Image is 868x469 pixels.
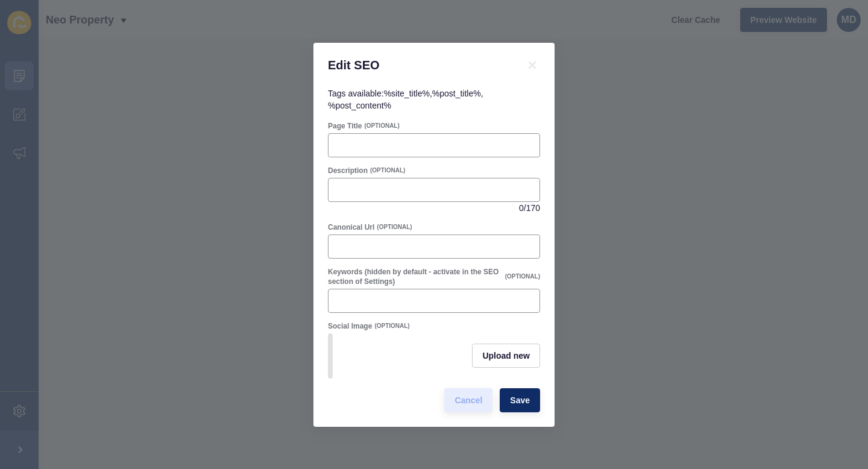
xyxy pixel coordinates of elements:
[328,267,503,286] label: Keywords (hidden by default - activate in the SEO section of Settings)
[370,166,405,175] span: (OPTIONAL)
[519,202,524,214] span: 0
[444,388,492,412] button: Cancel
[328,57,510,73] h1: Edit SEO
[377,223,412,231] span: (OPTIONAL)
[505,272,540,281] span: (OPTIONAL)
[472,344,540,368] button: Upload new
[328,121,362,131] label: Page Title
[328,321,372,331] label: Social Image
[454,394,482,406] span: Cancel
[328,222,374,232] label: Canonical Url
[328,101,391,110] code: %post_content%
[500,388,540,412] button: Save
[510,394,530,406] span: Save
[364,122,399,130] span: (OPTIONAL)
[384,89,430,98] code: %site_title%
[482,350,530,362] span: Upload new
[328,89,483,110] span: Tags available: , ,
[526,202,540,214] span: 170
[328,166,368,175] label: Description
[374,322,409,330] span: (OPTIONAL)
[524,202,526,214] span: /
[432,89,481,98] code: %post_title%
